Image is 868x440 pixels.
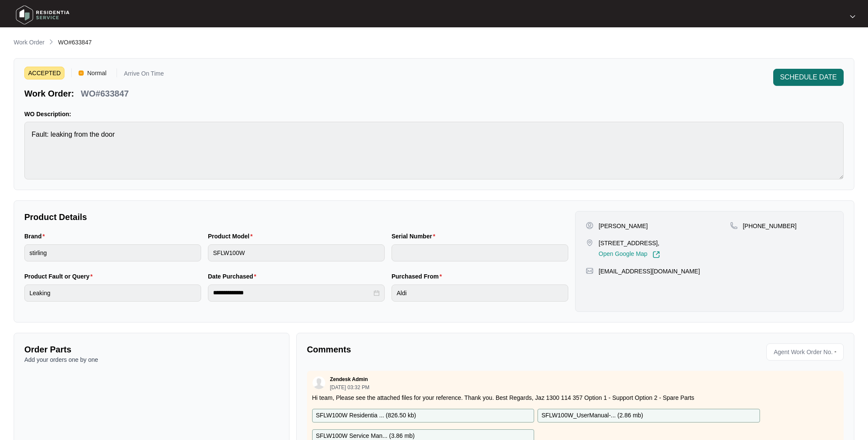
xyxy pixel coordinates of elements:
[58,39,92,46] span: WO#633847
[586,267,593,275] img: map-pin
[599,239,660,247] p: [STREET_ADDRESS],
[24,343,279,355] p: Order Parts
[24,211,568,223] p: Product Details
[208,272,260,281] label: Date Purchased
[743,222,797,230] p: [PHONE_NUMBER]
[124,70,164,79] p: Arrive On Time
[730,222,738,229] img: map-pin
[307,343,570,355] p: Comments
[24,272,96,281] label: Product Fault or Query
[81,88,129,100] p: WO#633847
[84,67,110,79] span: Normal
[330,376,368,383] p: Zendesk Admin
[392,244,568,261] input: Serial Number
[586,239,593,246] img: map-pin
[79,70,84,76] img: Vercel Logo
[24,88,74,100] p: Work Order:
[24,244,201,261] input: Brand
[834,346,840,358] p: -
[392,285,568,302] input: Purchased From
[780,72,837,82] span: SCHEDULE DATE
[541,411,643,420] p: SFLW100W_UserManual-... ( 2.86 mb )
[13,2,73,28] img: residentia service logo
[599,222,648,230] p: [PERSON_NAME]
[14,38,44,47] p: Work Order
[208,244,385,261] input: Product Model
[773,69,844,86] button: SCHEDULE DATE
[599,267,700,276] p: [EMAIL_ADDRESS][DOMAIN_NAME]
[208,232,256,241] label: Product Model
[850,15,855,19] img: dropdown arrow
[392,232,438,241] label: Serial Number
[24,232,48,241] label: Brand
[48,38,55,45] img: chevron-right
[316,411,416,420] p: SFLW100W Residentia ... ( 826.50 kb )
[652,251,660,258] img: Link-External
[313,376,325,389] img: user.svg
[24,67,64,79] span: ACCEPTED
[24,355,279,364] p: Add your orders one by one
[213,288,372,297] input: Date Purchased
[599,251,660,258] a: Open Google Map
[586,222,593,229] img: user-pin
[770,346,833,358] span: Agent Work Order No.
[12,38,46,47] a: Work Order
[24,285,201,302] input: Product Fault or Query
[24,122,844,179] textarea: Fault: leaking from the door
[312,393,839,402] p: Hi team, Please see the attached files for your reference. Thank you. Best Regards, Jaz 1300 114 ...
[392,272,445,281] label: Purchased From
[24,110,844,118] p: WO Description:
[330,385,369,390] p: [DATE] 03:32 PM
